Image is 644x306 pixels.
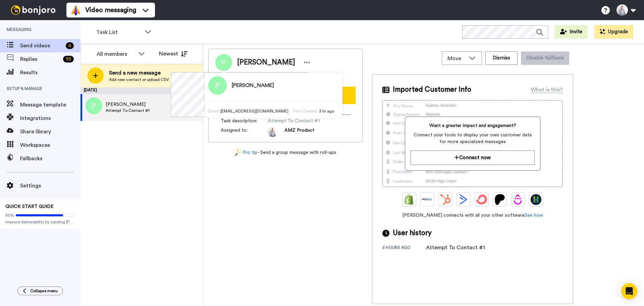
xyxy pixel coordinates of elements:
button: Collapse menu [17,287,63,295]
span: Message template [20,101,80,109]
span: Integrations [20,114,80,122]
span: Send a new message [109,69,169,77]
span: Task List [96,28,141,36]
button: Newest [154,47,193,60]
img: Ontraport [422,194,433,205]
span: Replies [20,55,60,63]
span: Video messaging [85,5,136,15]
span: Settings [20,182,80,190]
button: Connect now [411,150,534,165]
span: Task description : [221,118,268,124]
img: 0c7be819-cb90-4fe4-b844-3639e4b630b0-1684457197.jpg [268,127,278,137]
img: ConvertKit [476,194,487,205]
img: vm-color.svg [70,5,81,15]
img: ActiveCampaign [458,194,469,205]
button: Disable fallback [521,51,569,65]
span: Send videos [20,42,63,50]
span: Attempt To Contact #1 [268,118,331,124]
span: Attempt To Contact #1 [106,108,150,113]
span: Collapse menu [30,288,58,294]
span: Share library [20,128,80,136]
img: p.png [86,97,102,114]
img: Shopify [404,194,415,205]
h3: [PERSON_NAME] [232,83,274,89]
span: AMZ Product [284,127,314,137]
span: User history [393,228,432,238]
span: Want a greater impact and engagement? [411,122,534,129]
button: Invite [555,25,588,39]
img: Hubspot [440,194,451,205]
a: See how [525,213,543,218]
img: Drip [513,194,523,205]
span: Move [447,54,466,62]
div: What is this? [531,86,563,94]
span: Results [20,69,80,77]
div: Open Intercom Messenger [621,283,637,299]
span: [EMAIL_ADDRESS][DOMAIN_NAME] [220,109,288,113]
span: [PERSON_NAME] [106,101,150,108]
span: Fallbacks [20,155,80,163]
div: 93 [63,56,74,62]
div: 4 [66,42,74,49]
span: Workspaces [20,141,80,149]
img: magic-wand.svg [235,149,241,156]
img: Patreon [494,194,505,205]
span: Email [208,109,219,113]
img: Image of Paige [208,76,227,95]
a: Pro tip [235,149,257,156]
span: Imported Customer Info [393,85,471,95]
span: First Created [293,109,317,113]
span: QUICK START GUIDE [5,204,54,209]
div: Attempt To Contact #1 [426,244,485,252]
span: 3 hr ago [319,109,334,113]
div: - Send a group message with roll-ups [208,149,363,156]
span: Improve deliverability by sending [PERSON_NAME]’s from your own email [5,219,75,225]
img: Image of Paige [215,54,232,71]
button: Dismiss [485,51,518,65]
span: Assigned to: [221,127,268,137]
img: GoHighLevel [531,194,541,205]
div: 3 hours ago [382,245,426,252]
img: bj-logo-header-white.svg [8,5,58,15]
button: Upgrade [594,25,633,39]
span: Add new contact or upload CSV [109,77,169,82]
div: [DATE] [80,87,203,94]
span: Connect your tools to display your own customer data for more specialized messages [411,132,534,145]
span: [PERSON_NAME] [237,57,295,68]
span: [PERSON_NAME] connects with all your other software [382,212,563,219]
span: 80% [5,213,14,218]
div: All members [97,50,135,58]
